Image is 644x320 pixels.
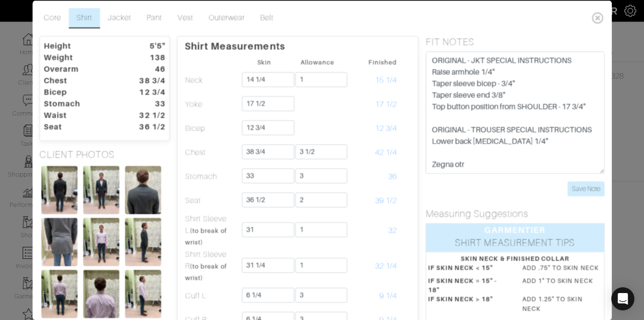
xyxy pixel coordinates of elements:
[375,261,397,270] span: 32 1/4
[125,166,161,214] img: zSQrYboHEY92zB36cicjKzHY
[36,8,69,28] a: Core
[83,269,119,318] img: 1vgFVPh3EEreoL84ZksH7DoT
[37,63,127,75] dt: Overarm
[125,218,161,266] img: uiNeU39sLRvCSRiD4o76fhhu
[375,196,397,205] span: 39 1/2
[127,109,173,121] dt: 32 1/2
[515,294,609,313] dd: ADD 1.25" TO SKIN NECK
[37,40,127,51] dt: Height
[127,51,173,63] dt: 138
[185,283,238,307] td: Cuff L
[421,294,515,317] dt: IF SKIN NECK > 18"
[37,109,127,121] dt: Waist
[39,148,170,160] h5: CLIENT PHOTOS
[375,100,397,108] span: 17 1/2
[426,51,605,173] textarea: ORIGINAL - JKT SPECIAL INSTRUCTIONS Raise armhole 1/4" Taper sleeve bicep - 3/4" Taper sleeve end...
[185,140,238,164] td: Chest
[127,75,173,86] dt: 38 3/4
[421,263,515,276] dt: IF SKIN NECK < 15"
[185,227,227,245] small: (to break of wrist)
[185,212,238,248] td: Shirt Sleeve L
[37,51,127,63] dt: Weight
[375,124,397,132] span: 12 3/4
[83,166,119,214] img: gNvBQghGNfGyvrdkAoms7H2f
[388,226,397,234] span: 32
[125,269,161,318] img: qTPK1LgdLHwEAzgdtNgssXZz
[185,68,238,92] td: Neck
[515,263,609,272] dd: ADD .75" TO SKIN NECK
[515,276,609,291] dd: ADD 1" TO SKIN NECK
[185,262,227,281] small: (to break of wrist)
[127,121,173,132] dt: 36 1/2
[426,223,604,236] div: GARMENTIER
[185,188,238,212] td: Seat
[185,116,238,140] td: Bicep
[170,8,201,28] a: Vest
[185,164,238,188] td: Stomach
[127,40,173,51] dt: 5'5"
[379,291,397,300] span: 9 1/4
[37,75,127,86] dt: Chest
[127,86,173,98] dt: 12 3/4
[100,8,139,28] a: Jacket
[375,76,397,84] span: 15 1/4
[301,58,334,65] small: Allowance
[185,92,238,116] td: Yoke
[127,63,173,75] dt: 46
[185,36,411,51] p: Shirt Measurements
[139,8,170,28] a: Pant
[568,181,605,196] input: Save Note
[426,236,604,252] div: SHIRT MEASUREMENT TIPS
[201,8,253,28] a: Outerwear
[37,121,127,132] dt: Seat
[69,8,100,28] a: Shirt
[41,166,77,214] img: gfBTkHhhJQADZvdQ3AoT2GgD
[127,98,173,109] dt: 33
[41,269,77,318] img: ZnHMjSLJrbCQwmtLQAWwMkEF
[426,36,605,47] h5: FIT NOTES
[83,218,119,266] img: MAom5sT89SBsgJL2UY5jNLac
[369,58,397,65] small: Finished
[37,98,127,109] dt: Stomach
[611,287,634,310] div: Open Intercom Messenger
[185,248,238,283] td: Shirt Sleeve R
[37,86,127,98] dt: Bicep
[428,254,602,263] div: SKIN NECK & FINISHED COLLAR
[421,276,515,294] dt: IF SKIN NECK = 15" - 18"
[257,58,271,65] small: Skin
[41,218,77,266] img: EgSDJhRP1NkUd6GLrM3maDDb
[426,207,605,219] h5: Measuring Suggestions
[388,172,397,180] span: 36
[375,148,397,156] span: 42 1/4
[253,8,282,28] a: Belt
